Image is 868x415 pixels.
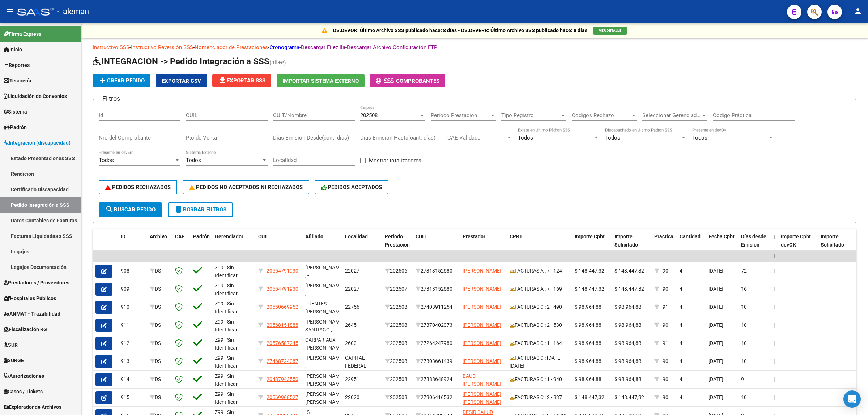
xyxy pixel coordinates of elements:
[57,4,89,20] span: - aleman
[774,286,775,292] span: |
[369,156,421,165] span: Mostrar totalizadores
[709,304,723,310] span: [DATE]
[781,234,812,248] span: Importe Cpbt. devOK
[345,268,359,274] span: 22027
[843,390,861,408] div: Open Intercom Messenger
[267,340,298,346] span: 20576587245
[463,340,501,346] span: [PERSON_NAME]
[99,180,177,194] button: PEDIDOS RECHAZADOS
[818,229,858,261] datatable-header-cell: Importe Solicitado devOK
[663,322,668,328] span: 90
[212,229,255,261] datatable-header-cell: Gerenciador
[195,44,268,51] a: Nomenclador de Prestaciones
[150,285,169,293] div: DS
[345,286,359,292] span: 22027
[4,341,18,349] span: SUR
[212,74,271,87] button: Exportar SSS
[385,234,410,248] span: Período Prestación
[93,56,269,67] span: INTEGRACION -> Pedido Integración a SSS
[301,44,345,51] a: Descargar Filezilla
[269,59,286,66] span: (alt+e)
[738,229,771,261] datatable-header-cell: Días desde Emisión
[663,286,668,292] span: 90
[501,112,560,119] span: Tipo Registro
[510,303,569,311] div: FACTURAS C : 2 - 490
[267,322,298,328] span: 20568151888
[190,229,212,261] datatable-header-cell: Padrón
[215,355,238,369] span: Z99 - Sin Identificar
[121,357,144,365] div: 913
[706,229,738,261] datatable-header-cell: Fecha Cpbt
[575,394,604,400] span: $ 148.447,32
[510,354,569,369] div: FACTURAS C : [DATE] - [DATE]
[345,340,357,346] span: 2600
[614,322,641,328] span: $ 98.964,88
[709,268,723,274] span: [DATE]
[302,229,342,261] datatable-header-cell: Afiliado
[345,234,368,239] span: Localidad
[680,394,682,400] span: 4
[642,112,701,119] span: Seleccionar Gerenciador
[121,267,144,275] div: 908
[121,339,144,347] div: 912
[575,234,606,239] span: Importe Cpbt.
[663,376,668,382] span: 90
[218,76,227,85] mat-icon: file_download
[150,267,169,275] div: DS
[778,229,818,261] datatable-header-cell: Importe Cpbt. devOK
[614,286,644,292] span: $ 148.447,32
[396,78,439,84] span: Comprobantes
[447,134,506,141] span: CAE Validado
[680,376,682,382] span: 4
[315,180,389,194] button: PEDIDOS ACEPTADOS
[680,234,701,239] span: Cantidad
[150,303,169,311] div: DS
[614,304,641,310] span: $ 98.964,88
[510,321,569,329] div: FACTURAS C : 2 - 530
[463,358,501,364] span: [PERSON_NAME]
[345,322,357,328] span: 2645
[385,393,410,402] div: 202508
[614,340,641,346] span: $ 98.964,88
[269,44,299,51] a: Cronograma
[305,355,344,369] span: [PERSON_NAME] , -
[614,268,644,274] span: $ 148.447,32
[575,304,601,310] span: $ 98.964,88
[267,268,298,274] span: 20554791930
[774,304,775,310] span: |
[680,358,682,364] span: 4
[741,268,747,274] span: 72
[463,322,501,328] span: [PERSON_NAME]
[267,376,298,382] span: 20487943550
[463,286,501,292] span: [PERSON_NAME]
[416,285,457,293] div: 27313152680
[614,376,641,382] span: $ 98.964,88
[593,27,627,35] button: VER DETALLE
[193,234,210,239] span: Padrón
[774,268,775,274] span: |
[575,340,601,346] span: $ 98.964,88
[774,322,775,328] span: |
[774,253,775,259] span: |
[510,234,523,239] span: CPBT
[654,234,673,239] span: Practica
[663,358,668,364] span: 90
[370,74,445,87] button: -Comprobantes
[572,229,612,261] datatable-header-cell: Importe Cpbt.
[774,394,775,400] span: |
[741,376,744,382] span: 9
[614,394,644,400] span: $ 148.447,32
[150,393,169,402] div: DS
[709,358,723,364] span: [DATE]
[612,229,651,261] datatable-header-cell: Importe Solicitado
[774,376,775,382] span: |
[150,375,169,384] div: DS
[4,325,47,333] span: Fiscalización RG
[416,375,457,384] div: 27388648924
[741,322,747,328] span: 10
[692,134,707,141] span: Todos
[215,301,238,315] span: Z99 - Sin Identificar
[709,376,723,382] span: [DATE]
[282,78,359,84] span: Importar Sistema Externo
[854,7,862,16] mat-icon: person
